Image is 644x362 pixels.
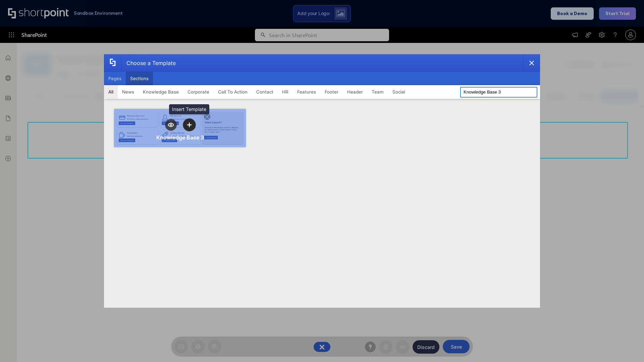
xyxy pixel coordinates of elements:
button: Corporate [183,85,214,99]
button: Header [343,85,367,99]
button: Call To Action [214,85,252,99]
div: template selector [104,54,540,308]
button: Social [388,85,410,99]
button: Contact [252,85,278,99]
button: Footer [320,85,343,99]
input: Search [460,87,537,98]
button: HR [278,85,293,99]
iframe: Chat Widget [610,330,644,362]
div: Choose a Template [121,55,176,71]
div: Knowledge Base 3 [156,134,204,141]
button: Sections [126,72,153,85]
button: Pages [104,72,126,85]
button: News [118,85,139,99]
button: Knowledge Base [139,85,183,99]
button: Features [293,85,320,99]
button: All [104,85,118,99]
button: Team [367,85,388,99]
